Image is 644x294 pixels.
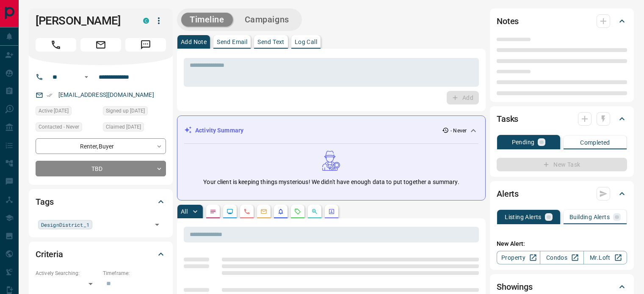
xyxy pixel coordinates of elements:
[497,14,519,28] h2: Notes
[39,123,79,131] span: Contacted - Never
[80,38,121,52] span: Email
[36,106,99,118] div: Wed Apr 27 2022
[125,38,166,52] span: Message
[181,39,207,45] p: Add Note
[181,13,233,27] button: Timeline
[540,251,583,264] a: Condos
[41,220,89,229] span: DesignDistrict_1
[260,208,267,215] svg: Emails
[497,11,627,31] div: Notes
[195,126,243,135] p: Activity Summary
[36,38,76,52] span: Call
[36,247,63,261] h2: Criteria
[497,112,518,126] h2: Tasks
[184,123,478,138] div: Activity Summary- Never
[103,269,166,277] p: Timeframe:
[36,244,166,264] div: Criteria
[583,251,627,264] a: Mr.Loft
[106,107,145,115] span: Signed up [DATE]
[569,214,610,220] p: Building Alerts
[236,13,298,27] button: Campaigns
[143,18,149,24] div: condos.ca
[257,39,285,45] p: Send Text
[497,187,519,201] h2: Alerts
[311,208,318,215] svg: Opportunities
[36,192,166,212] div: Tags
[497,251,540,264] a: Property
[328,208,335,215] svg: Agent Actions
[217,39,247,45] p: Send Email
[243,208,250,215] svg: Calls
[151,219,163,231] button: Open
[580,140,610,146] p: Completed
[36,14,130,27] h1: [PERSON_NAME]
[58,91,154,98] a: [EMAIL_ADDRESS][DOMAIN_NAME]
[36,195,53,209] h2: Tags
[181,209,188,214] p: All
[81,72,91,82] button: Open
[210,208,216,215] svg: Notes
[497,109,627,129] div: Tasks
[106,123,141,131] span: Claimed [DATE]
[505,214,542,220] p: Listing Alerts
[103,106,166,118] div: Tue Jun 16 2020
[294,208,301,215] svg: Requests
[36,269,99,277] p: Actively Searching:
[103,122,166,134] div: Wed Jun 17 2020
[227,208,233,215] svg: Lead Browsing Activity
[47,92,53,98] svg: Email Verified
[203,178,459,187] p: Your client is keeping things mysterious! We didn't have enough data to put together a summary.
[295,39,317,45] p: Log Call
[497,184,627,204] div: Alerts
[497,239,627,248] p: New Alert:
[497,280,533,294] h2: Showings
[451,127,467,135] p: - Never
[36,138,166,154] div: Renter , Buyer
[39,107,69,115] span: Active [DATE]
[36,161,166,176] div: TBD
[277,208,284,215] svg: Listing Alerts
[512,139,535,145] p: Pending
